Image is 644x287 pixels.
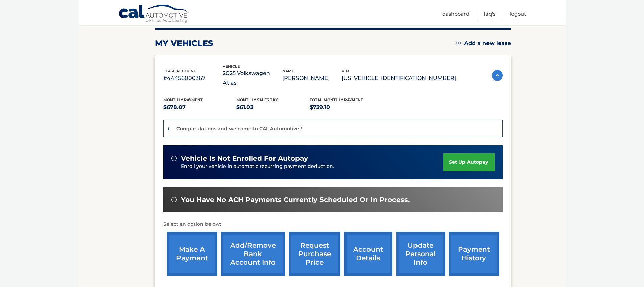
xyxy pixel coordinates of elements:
h2: my vehicles [155,38,213,48]
a: Add a new lease [456,40,511,47]
span: vin [342,69,349,73]
a: request purchase price [289,232,340,276]
p: $739.10 [310,103,383,112]
a: make a payment [167,232,217,276]
a: update personal info [396,232,445,276]
p: $678.07 [163,103,237,112]
p: [US_VEHICLE_IDENTIFICATION_NUMBER] [342,73,456,83]
p: 2025 Volkswagen Atlas [223,69,282,88]
a: account details [344,232,392,276]
p: $61.03 [236,103,310,112]
span: name [282,69,294,73]
span: You have no ACH payments currently scheduled or in process. [181,196,410,204]
a: payment history [449,232,499,276]
img: alert-white.svg [171,156,177,161]
span: Monthly Payment [163,97,203,102]
a: Logout [510,8,526,19]
img: accordion-active.svg [492,70,503,81]
p: Congratulations and welcome to CAL Automotive!! [176,126,302,132]
img: alert-white.svg [171,197,177,202]
a: FAQ's [484,8,495,19]
p: Select an option below: [163,220,503,228]
a: Dashboard [442,8,469,19]
a: Add/Remove bank account info [221,232,285,276]
img: add.svg [456,41,461,45]
span: vehicle [223,64,240,69]
span: Total Monthly Payment [310,97,363,102]
p: [PERSON_NAME] [282,73,342,83]
span: lease account [163,69,196,73]
a: set up autopay [443,153,494,171]
span: vehicle is not enrolled for autopay [181,154,308,163]
a: Cal Automotive [118,4,189,24]
p: #44456000367 [163,73,223,83]
span: Monthly sales Tax [236,97,278,102]
p: Enroll your vehicle in automatic recurring payment deduction. [181,163,443,170]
